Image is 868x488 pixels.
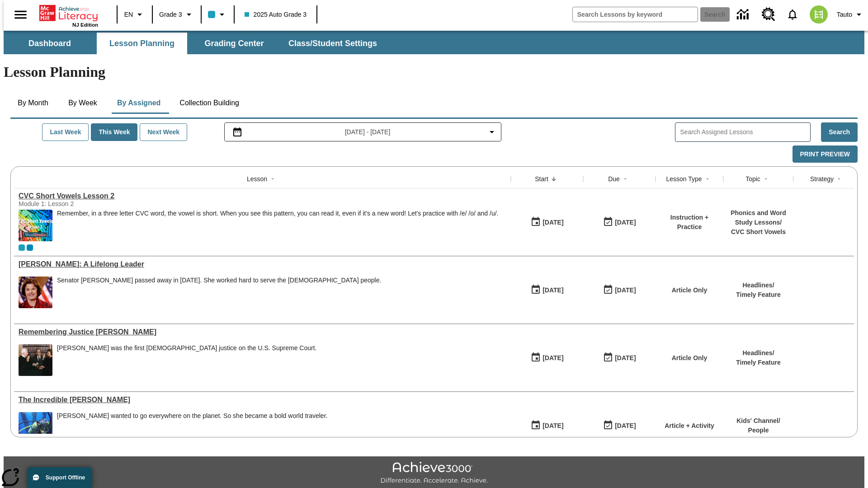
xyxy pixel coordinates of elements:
[528,349,566,366] button: 09/29/25: First time the lesson was available
[5,33,95,54] button: Dashboard
[19,412,52,444] img: Kellee Edwards in scuba gear, under water, surrounded by small fish
[731,2,756,27] a: Data Center
[834,174,844,184] button: Sort
[600,417,639,434] button: 09/28/25: Last day the lesson can be accessed
[760,174,771,184] button: Sort
[46,474,85,481] span: Support Offline
[542,420,563,432] div: [DATE]
[19,277,52,308] img: Senator Dianne Feinstein of California smiles with the U.S. flag behind her.
[600,214,639,231] button: 09/29/25: Last day the lesson can be accessed
[124,10,133,19] span: EN
[528,417,566,434] button: 09/28/25: First time the lesson was available
[19,260,506,268] div: Dianne Feinstein: A Lifelong Leader
[57,210,498,241] div: Remember, in a three letter CVC word, the vowel is short. When you see this pattern, you can read...
[7,1,34,28] button: Open side menu
[728,227,789,237] p: CVC Short Vowels
[204,38,264,49] span: Grading Center
[542,285,563,296] div: [DATE]
[228,127,498,137] button: Select the date range menu item
[159,10,182,19] span: Grade 3
[672,353,708,363] p: Article Only
[380,462,488,485] img: Achieve3000 Differentiate Accelerate Achieve
[781,3,804,26] a: Notifications
[57,277,381,308] span: Senator Dianne Feinstein passed away in September 2023. She worked hard to serve the American peo...
[486,127,497,137] svg: Collapse Date Range Filter
[27,244,33,251] div: OL 2025 Auto Grade 4
[542,352,563,364] div: [DATE]
[756,2,781,27] a: Resource Center, Will open in new tab
[608,174,620,183] div: Due
[19,200,154,207] div: Module 1: Lesson 2
[19,192,506,200] div: CVC Short Vowels Lesson 2
[4,31,864,54] div: SubNavbar
[189,33,279,54] button: Grading Center
[57,344,316,352] div: [PERSON_NAME] was the first [DEMOGRAPHIC_DATA] justice on the U.S. Supreme Court.
[57,277,381,284] div: Senator [PERSON_NAME] passed away in [DATE]. She worked hard to serve the [DEMOGRAPHIC_DATA] people.
[97,33,187,54] button: Lesson Planning
[19,192,506,200] a: CVC Short Vowels Lesson 2, Lessons
[42,123,89,141] button: Last Week
[736,426,780,435] p: People
[39,4,98,22] a: Home
[110,92,168,114] button: By Assigned
[810,5,828,23] img: avatar image
[19,244,25,251] div: Current Class
[804,3,833,26] button: Select a new avatar
[57,412,327,444] div: Kellee Edwards wanted to go everywhere on the planet. So she became a bold world traveler.
[72,22,98,28] span: NJ Edition
[665,421,714,431] p: Article + Activity
[600,282,639,299] button: 09/29/25: Last day the lesson can be accessed
[728,208,789,227] p: Phonics and Word Study Lessons /
[120,6,149,23] button: Language: EN, Select a language
[57,210,498,217] p: Remember, in a three letter CVC word, the vowel is short. When you see this pattern, you can read...
[19,328,506,336] div: Remembering Justice O'Connor
[736,358,781,367] p: Timely Feature
[204,6,231,23] button: Class color is light blue. Change class color
[660,213,719,232] p: Instruction + Practice
[57,344,316,376] div: Sandra Day O'Connor was the first female justice on the U.S. Supreme Court.
[4,64,864,80] h1: Lesson Planning
[528,214,566,231] button: 09/29/25: First time the lesson was available
[837,10,852,19] span: Tauto
[736,416,780,426] p: Kids' Channel /
[833,6,868,23] button: Profile/Settings
[267,174,278,184] button: Sort
[91,123,137,141] button: This Week
[39,3,98,28] div: Home
[736,281,781,290] p: Headlines /
[172,92,246,114] button: Collection Building
[288,38,377,49] span: Class/Student Settings
[600,349,639,366] button: 09/29/25: Last day the lesson can be accessed
[10,92,56,114] button: By Month
[281,33,384,54] button: Class/Student Settings
[28,38,71,49] span: Dashboard
[27,467,92,488] button: Support Offline
[793,145,858,163] button: Print Preview
[680,126,810,139] input: Search Assigned Lessons
[140,123,187,141] button: Next Week
[19,396,506,404] div: The Incredible Kellee Edwards
[535,174,548,183] div: Start
[19,396,506,404] a: The Incredible Kellee Edwards, Lessons
[702,174,713,184] button: Sort
[19,344,52,376] img: Chief Justice Warren Burger, wearing a black robe, holds up his right hand and faces Sandra Day O...
[542,217,563,228] div: [DATE]
[666,174,702,183] div: Lesson Type
[615,352,636,364] div: [DATE]
[745,174,760,183] div: Topic
[620,174,631,184] button: Sort
[736,348,781,358] p: Headlines /
[60,92,105,114] button: By Week
[736,290,781,300] p: Timely Feature
[156,6,198,23] button: Grade: Grade 3, Select a grade
[19,260,506,268] a: Dianne Feinstein: A Lifelong Leader, Lessons
[821,122,858,142] button: Search
[57,412,327,420] div: [PERSON_NAME] wanted to go everywhere on the planet. So she became a bold world traveler.
[109,38,175,49] span: Lesson Planning
[528,282,566,299] button: 09/29/25: First time the lesson was available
